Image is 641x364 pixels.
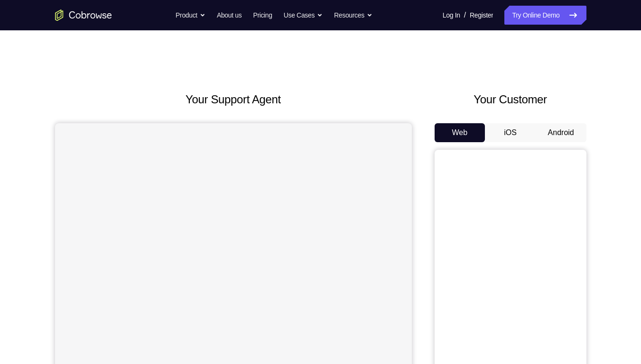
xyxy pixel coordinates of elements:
[485,123,536,142] button: iOS
[435,123,485,142] button: Web
[435,91,586,108] h2: Your Customer
[464,9,466,21] span: /
[536,123,586,142] button: Android
[470,6,493,25] a: Register
[443,6,460,25] a: Log In
[253,6,272,25] a: Pricing
[176,6,205,25] button: Product
[504,6,586,25] a: Try Online Demo
[284,6,323,25] button: Use Cases
[55,9,112,21] a: Go to the home page
[334,6,372,25] button: Resources
[55,91,412,108] h2: Your Support Agent
[217,6,242,25] a: About us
